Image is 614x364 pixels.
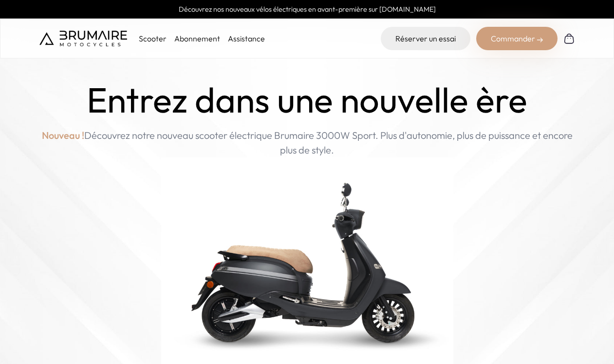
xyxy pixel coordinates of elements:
[39,31,127,46] img: Brumaire Motocycles
[228,34,265,43] a: Assistance
[87,80,527,120] h1: Entrez dans une nouvelle ère
[42,128,84,143] span: Nouveau !
[381,27,470,50] a: Réserver un essai
[476,27,558,50] div: Commander
[39,128,575,157] p: Découvrez notre nouveau scooter électrique Brumaire 3000W Sport. Plus d'autonomie, plus de puissa...
[563,33,575,44] img: Panier
[139,33,167,44] p: Scooter
[537,37,543,43] img: right-arrow-2.png
[174,34,220,43] a: Abonnement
